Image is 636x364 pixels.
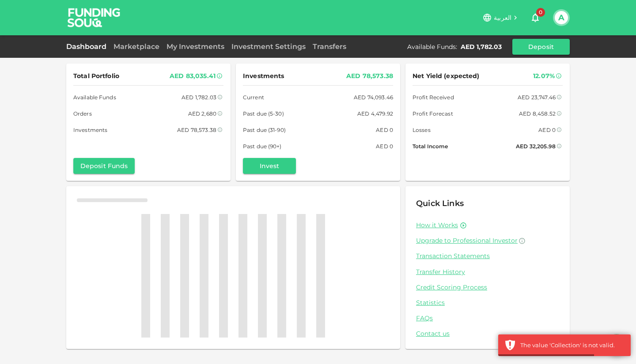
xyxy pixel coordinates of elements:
a: Credit Scoring Process [416,283,559,292]
a: Statistics [416,299,559,307]
span: Past due (5-30) [243,109,284,118]
span: Profit Received [413,93,454,102]
span: 0 [536,8,545,17]
span: Profit Forecast [413,109,453,118]
span: Upgrade to Professional Investor [416,236,518,244]
div: Available Funds : [407,42,457,51]
button: Deposit [512,39,570,55]
a: FAQs [416,314,559,323]
div: AED 1,782.03 [182,93,216,102]
button: Invest [243,158,296,174]
div: AED 2,680 [188,109,216,118]
span: Total Portfolio [73,71,119,82]
div: AED 0 [376,125,393,135]
span: Current [243,93,264,102]
span: Quick Links [416,199,464,208]
div: AED 4,479.92 [357,109,393,118]
a: How it Works [416,221,458,229]
div: AED 78,573.38 [346,71,393,82]
div: AED 32,205.98 [516,142,556,151]
button: A [555,11,568,24]
span: Investments [243,71,284,82]
div: AED 8,458.52 [519,109,556,118]
span: Total Income [413,142,448,151]
a: Dashboard [66,42,110,51]
a: Upgrade to Professional Investor [416,236,559,245]
span: Available Funds [73,93,116,102]
div: AED 0 [538,125,556,135]
span: Investments [73,125,107,135]
a: Investment Settings [228,42,309,51]
a: Marketplace [110,42,163,51]
span: Past due (90+) [243,142,282,151]
span: Losses [413,125,431,135]
button: 0 [526,9,544,26]
div: AED 83,035.41 [170,71,216,82]
div: AED 1,782.03 [461,42,502,51]
a: Contact us [416,330,559,338]
a: My Investments [163,42,228,51]
div: AED 0 [376,142,393,151]
span: Net Yield (expected) [413,71,480,82]
span: العربية [494,14,511,22]
a: Transfer History [416,268,559,276]
span: Past due (31-90) [243,125,286,135]
div: AED 74,093.46 [354,93,393,102]
div: The value 'Collection' is not valid. [520,341,624,350]
div: 12.07% [533,71,555,82]
div: AED 23,747.46 [518,93,556,102]
div: AED 78,573.38 [177,125,216,135]
a: Transaction Statements [416,252,559,260]
a: Transfers [309,42,350,51]
button: Deposit Funds [73,158,135,174]
span: Orders [73,109,92,118]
